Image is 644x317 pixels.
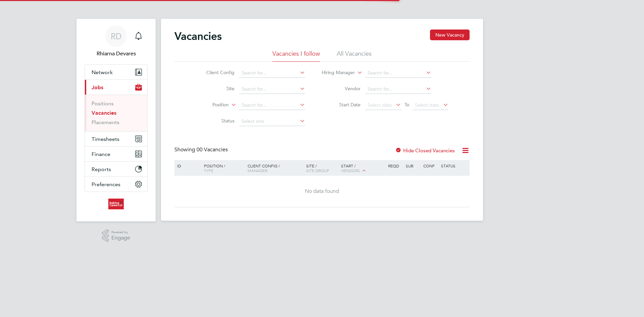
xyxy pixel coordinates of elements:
[174,146,229,153] div: Showing
[422,160,439,171] div: Conf
[85,199,148,209] a: Go to home page
[85,177,147,192] button: Preferences
[239,117,305,126] input: Select one
[175,188,469,195] div: No data found
[85,65,147,80] button: Network
[272,50,320,62] li: Vacancies I follow
[395,147,455,154] label: Hide Closed Vacancies
[415,102,439,108] span: Select date
[196,69,234,75] label: Client Config
[439,160,469,171] div: Status
[365,68,431,78] input: Search for...
[92,151,110,157] span: Finance
[85,80,147,95] button: Jobs
[92,69,113,75] span: Network
[339,160,386,177] div: Start /
[92,100,114,107] a: Positions
[402,100,411,109] span: To
[85,95,147,131] div: Jobs
[306,168,329,173] span: Site Group
[316,69,355,76] label: Hiring Manager
[85,162,147,176] button: Reports
[239,68,305,78] input: Search for...
[102,229,130,242] a: Powered byEngage
[111,235,130,241] span: Engage
[246,160,305,176] div: Client Config /
[85,25,148,58] a: RDRhiarna Devares
[248,168,267,173] span: Manager
[92,181,120,188] span: Preferences
[239,101,305,110] input: Search for...
[337,50,372,62] li: All Vacancies
[92,166,111,172] span: Reports
[197,146,228,153] span: 00 Vacancies
[430,30,470,40] button: New Vacancy
[204,168,213,173] span: Type
[386,160,404,171] div: Reqd
[199,160,246,176] div: Position /
[92,84,103,91] span: Jobs
[111,32,122,41] span: RD
[174,30,222,43] h2: Vacancies
[239,85,305,94] input: Search for...
[368,102,392,108] span: Select date
[92,119,119,125] a: Placements
[365,85,431,94] input: Search for...
[76,19,156,221] nav: Main navigation
[92,110,116,116] a: Vacancies
[175,160,199,171] div: ID
[85,147,147,161] button: Finance
[190,102,229,108] label: Position
[305,160,340,176] div: Site /
[108,199,123,209] img: buildingcareersuk-logo-retina.png
[322,86,361,92] label: Vendor
[85,50,148,58] span: Rhiarna Devares
[341,168,360,173] span: Vendors
[196,118,234,124] label: Status
[111,229,130,235] span: Powered by
[92,136,119,142] span: Timesheets
[196,86,234,92] label: Site
[404,160,422,171] div: Sub
[322,102,361,108] label: Start Date
[85,131,147,146] button: Timesheets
